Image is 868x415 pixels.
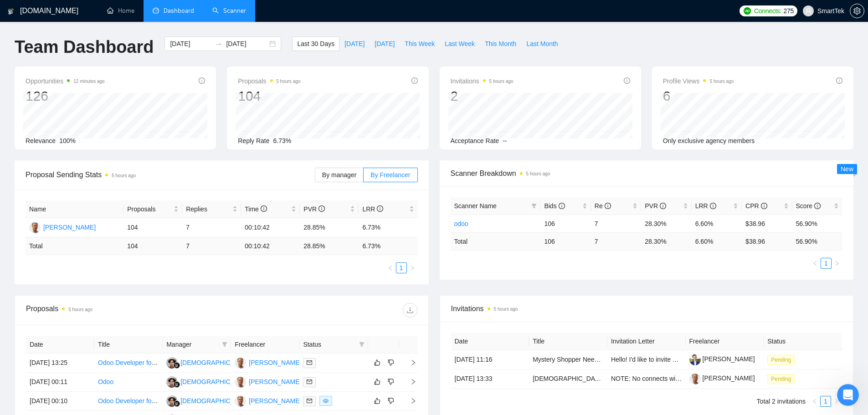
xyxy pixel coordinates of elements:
[831,396,842,407] li: Next Page
[166,376,178,388] img: MZ
[180,377,304,387] div: [DEMOGRAPHIC_DATA][PERSON_NAME]
[164,7,194,15] span: Dashboard
[805,8,812,14] span: user
[403,359,416,366] span: right
[238,137,269,144] span: Reply Rate
[238,87,300,105] div: 104
[359,218,417,237] td: 6.73%
[540,215,591,232] td: 106
[26,76,105,87] span: Opportunities
[94,336,163,354] th: Title
[277,79,301,84] time: 5 hours ago
[372,376,383,387] button: like
[215,40,222,47] span: swap-right
[814,203,821,209] span: info-circle
[403,379,416,385] span: right
[850,7,864,15] a: setting
[166,339,218,349] span: Manager
[222,342,227,347] span: filter
[480,36,521,51] button: This Month
[180,358,304,368] div: [DEMOGRAPHIC_DATA][PERSON_NAME]
[792,232,842,250] td: 56.90 %
[850,4,864,18] button: setting
[26,137,56,144] span: Relevance
[663,87,734,105] div: 6
[235,357,246,369] img: YN
[249,377,301,387] div: [PERSON_NAME]
[454,202,497,210] span: Scanner Name
[182,200,241,218] th: Replies
[686,333,764,350] th: Freelancer
[385,376,396,387] button: dislike
[440,36,480,51] button: Last Week
[663,137,755,144] span: Only exclusive agency members
[249,358,301,368] div: [PERSON_NAME]
[403,307,417,314] span: download
[451,369,529,389] td: [DATE] 13:33
[689,355,755,363] a: [PERSON_NAME]
[300,237,359,255] td: 28.85 %
[26,354,94,373] td: [DATE] 13:25
[767,375,798,382] a: Pending
[689,374,755,382] a: [PERSON_NAME]
[494,307,518,312] time: 5 hours ago
[836,77,842,84] span: info-circle
[767,355,795,365] span: Pending
[388,359,394,366] span: dislike
[235,378,301,385] a: YN[PERSON_NAME]
[98,397,328,405] a: Odoo Developer for Knowledge Base, Portal &amp; Email Marketing Automations
[595,202,611,210] span: Re
[303,205,325,213] span: PVR
[403,303,417,318] button: download
[15,36,154,58] h1: Team Dashboard
[451,232,541,250] td: Total
[385,395,396,406] button: dislike
[692,232,742,250] td: 6.60 %
[300,218,359,237] td: 28.85%
[245,205,267,213] span: Time
[454,220,468,227] a: odoo
[235,397,301,404] a: YN[PERSON_NAME]
[26,373,94,392] td: [DATE] 00:11
[94,354,163,373] td: Odoo Developer for Real Estate Project
[783,6,793,16] span: 275
[26,200,123,218] th: Name
[407,262,418,273] li: Next Page
[174,381,180,388] img: gigradar-bm.png
[94,392,163,411] td: Odoo Developer for Knowledge Base, Portal &amp; Email Marketing Automations
[127,204,172,214] span: Proposals
[403,398,416,404] span: right
[559,203,565,209] span: info-circle
[529,199,539,213] span: filter
[123,218,182,237] td: 104
[307,360,312,365] span: mail
[273,137,292,144] span: 6.73%
[761,203,767,209] span: info-circle
[742,232,792,250] td: $ 38.96
[841,165,853,173] span: New
[837,384,859,406] iframe: Intercom live chat
[359,342,365,347] span: filter
[26,392,94,411] td: [DATE] 00:10
[323,398,329,404] span: eye
[451,137,499,144] span: Acceptance Rate
[757,396,806,407] li: Total 2 invitations
[689,354,701,365] img: c1Ycf7GPdoN49KCdc6xrQxgqXKJmGYFnECwwh8NW91qtgZp2j2nQRmzXoHLstaNQ3p
[709,79,734,84] time: 5 hours ago
[451,350,529,369] td: [DATE] 11:16
[533,375,842,382] a: [DEMOGRAPHIC_DATA] Speakers of Polish – Talent Bench for Future Managed Services Recording Projects
[94,373,163,392] td: Odoo
[241,218,300,237] td: 00:10:42
[533,356,756,363] a: Mystery Shopper Needed for Electric Car Dealership in [GEOGRAPHIC_DATA]
[388,378,394,385] span: dislike
[451,333,529,350] th: Date
[451,76,514,87] span: Invitations
[821,396,831,406] a: 1
[809,396,820,407] button: left
[544,202,565,210] span: Bids
[238,76,300,87] span: Proposals
[186,204,231,214] span: Replies
[810,258,821,269] button: left
[540,232,591,250] td: 106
